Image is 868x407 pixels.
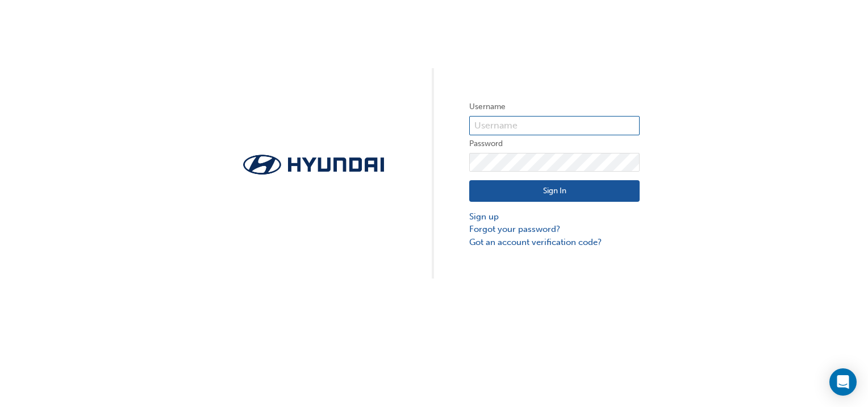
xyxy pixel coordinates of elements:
[228,151,399,178] img: Trak
[469,210,640,223] a: Sign up
[469,223,640,236] a: Forgot your password?
[829,368,857,396] div: Open Intercom Messenger
[469,137,640,151] label: Password
[469,180,640,202] button: Sign In
[469,100,640,114] label: Username
[469,236,640,249] a: Got an account verification code?
[469,116,640,135] input: Username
